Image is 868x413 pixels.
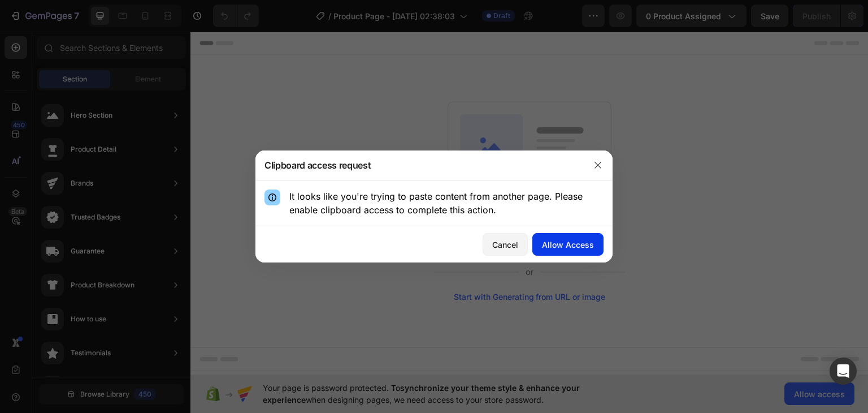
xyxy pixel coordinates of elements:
[492,239,518,251] div: Cancel
[830,358,857,385] div: Open Intercom Messenger
[532,233,604,256] button: Allow Access
[341,197,421,220] button: Add elements
[483,233,528,256] button: Cancel
[257,197,335,220] button: Add sections
[542,239,594,251] div: Allow Access
[263,261,415,270] div: Start with Generating from URL or image
[271,175,407,188] div: Start with Sections from sidebar
[264,158,371,172] h3: Clipboard access request
[289,190,604,217] p: It looks like you're trying to paste content from another page. Please enable clipboard access to...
